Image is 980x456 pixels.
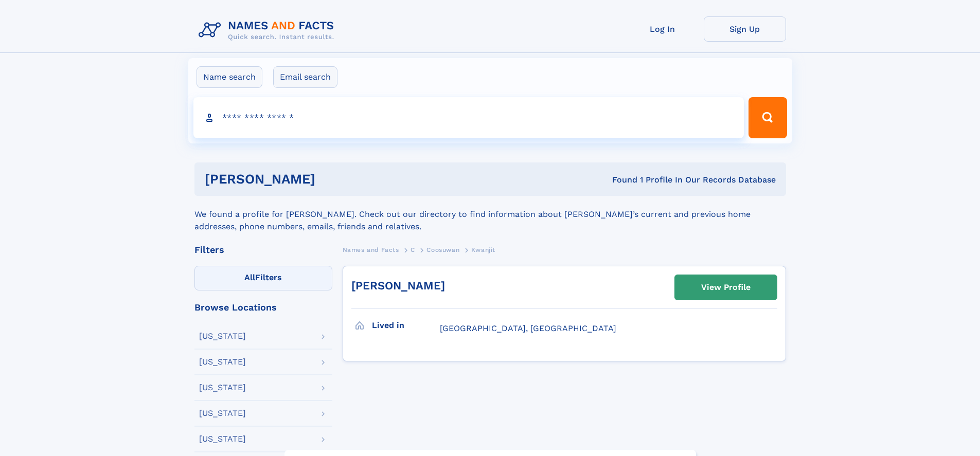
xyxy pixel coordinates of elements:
[704,16,786,42] a: Sign Up
[471,246,495,253] span: Kwanjit
[199,435,246,443] div: [US_STATE]
[411,243,415,256] a: C
[197,66,262,88] label: Name search
[749,97,787,138] button: Search Button
[351,279,445,292] a: [PERSON_NAME]
[199,384,246,392] div: [US_STATE]
[372,317,440,334] h3: Lived in
[343,243,399,256] a: Names and Facts
[426,243,459,256] a: Coosuwan
[194,266,332,290] label: Filters
[411,246,415,253] span: C
[464,174,776,186] div: Found 1 Profile In Our Records Database
[440,323,616,333] span: [GEOGRAPHIC_DATA], [GEOGRAPHIC_DATA]
[194,196,786,233] div: We found a profile for [PERSON_NAME]. Check out our directory to find information about [PERSON_N...
[194,16,343,44] img: Logo Names and Facts
[244,272,255,282] span: All
[199,332,246,340] div: [US_STATE]
[194,303,332,312] div: Browse Locations
[193,97,744,138] input: search input
[426,246,459,253] span: Coosuwan
[199,358,246,366] div: [US_STATE]
[701,276,751,299] div: View Profile
[199,409,246,417] div: [US_STATE]
[205,173,464,186] h1: [PERSON_NAME]
[273,66,337,88] label: Email search
[621,16,704,42] a: Log In
[675,275,777,300] a: View Profile
[194,245,332,254] div: Filters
